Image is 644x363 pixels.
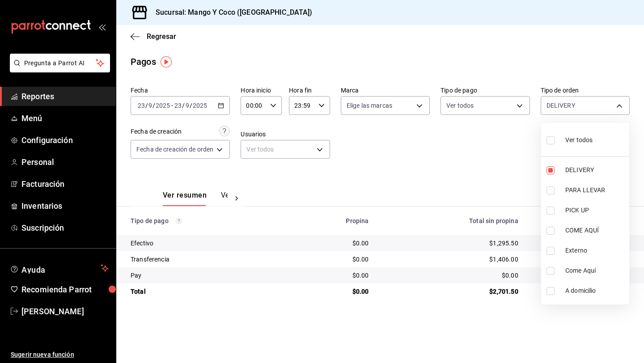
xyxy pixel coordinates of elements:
span: DELIVERY [565,165,626,175]
span: A domicilio [565,286,626,295]
span: Come Aquí [565,266,626,275]
span: PARA LLEVAR [565,186,626,195]
span: COME AQUÍ [565,226,626,235]
span: PICK UP [565,206,626,215]
span: Ver todos [565,135,593,145]
span: Externo [565,246,626,255]
img: Tooltip marker [161,56,172,68]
